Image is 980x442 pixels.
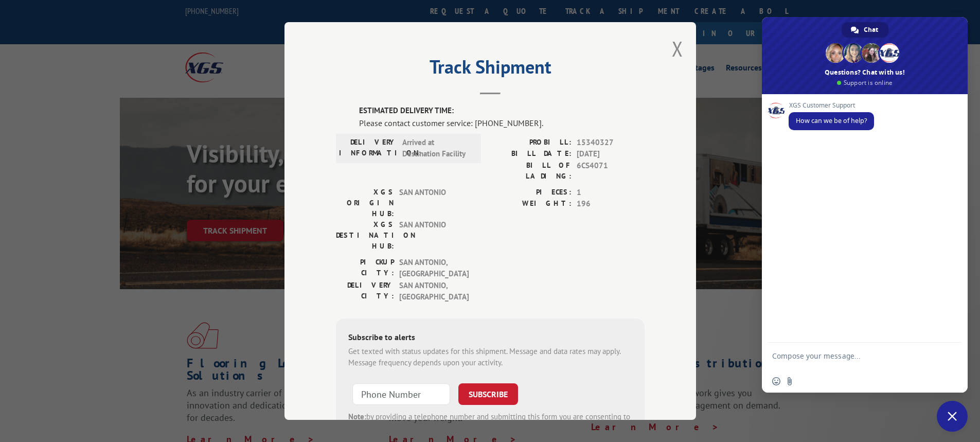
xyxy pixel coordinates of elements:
[348,346,632,369] div: Get texted with status updates for this shipment. Message and data rates may apply. Message frequ...
[352,383,450,405] input: Phone Number
[490,198,572,210] label: WEIGHT:
[336,187,394,219] label: XGS ORIGIN HUB:
[490,137,572,149] label: PROBILL:
[490,160,572,182] label: BILL OF LADING:
[789,102,874,109] span: XGS Customer Support
[577,148,645,160] span: [DATE]
[577,198,645,210] span: 196
[359,105,645,117] label: ESTIMATED DELIVERY TIME:
[399,257,469,280] span: SAN ANTONIO , [GEOGRAPHIC_DATA]
[399,187,469,219] span: SAN ANTONIO
[348,331,632,346] div: Subscribe to alerts
[490,148,572,160] label: BILL DATE:
[336,219,394,252] label: XGS DESTINATION HUB:
[937,401,968,432] div: Close chat
[672,35,683,62] button: Close modal
[339,137,397,160] label: DELIVERY INFORMATION:
[864,22,878,38] span: Chat
[336,60,645,79] h2: Track Shipment
[399,280,469,303] span: SAN ANTONIO , [GEOGRAPHIC_DATA]
[490,187,572,199] label: PIECES:
[402,137,472,160] span: Arrived at Destination Facility
[772,351,935,370] textarea: Compose your message...
[796,116,867,125] span: How can we be of help?
[577,187,645,199] span: 1
[577,160,645,182] span: 6CS4071
[458,383,518,405] button: SUBSCRIBE
[336,280,394,303] label: DELIVERY CITY:
[399,219,469,252] span: SAN ANTONIO
[786,377,794,385] span: Send a file
[336,257,394,280] label: PICKUP CITY:
[842,22,888,38] div: Chat
[359,117,645,129] div: Please contact customer service: [PHONE_NUMBER].
[348,412,366,421] strong: Note:
[577,137,645,149] span: 15340327
[772,377,780,385] span: Insert an emoji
